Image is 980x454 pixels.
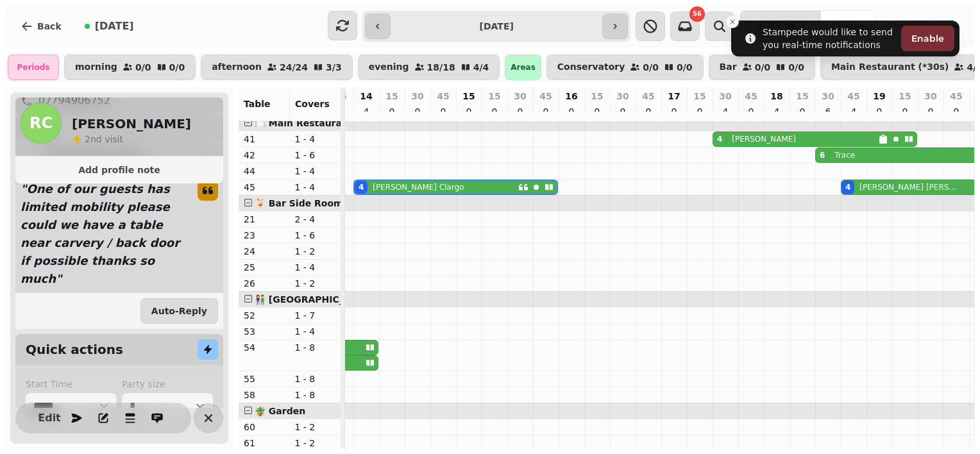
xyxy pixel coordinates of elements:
[201,55,353,80] button: afternoon24/243/3
[244,341,285,354] p: 54
[295,277,336,290] p: 1 - 2
[385,90,398,103] p: 15
[849,105,859,118] p: 4
[539,90,552,103] p: 45
[412,105,423,118] p: 0
[591,90,603,103] p: 15
[42,413,57,423] span: Edit
[823,105,833,118] p: 6
[358,55,500,80] button: evening18/184/4
[427,63,455,72] p: 18 / 18
[295,245,336,258] p: 1 - 2
[295,181,336,194] p: 1 - 4
[21,162,218,178] button: Add profile note
[437,90,449,103] p: 45
[834,150,855,160] p: Trace
[546,55,704,80] button: Conservatory0/00/0
[900,105,910,118] p: 0
[151,307,207,315] span: Auto-Reply
[244,245,285,258] p: 24
[295,149,336,162] p: 1 - 6
[643,105,654,118] p: 0
[592,105,602,118] p: 0
[255,406,305,416] span: 🪴 Garden
[255,294,374,305] span: 👫 [GEOGRAPHIC_DATA]
[669,105,679,118] p: 0
[859,182,961,192] p: [PERSON_NAME] [PERSON_NAME]
[719,90,731,103] p: 30
[831,62,949,72] p: Main Restaurant (*30s)
[901,26,954,51] button: Enable
[244,325,285,338] p: 53
[280,63,308,72] p: 24 / 24
[745,90,757,103] p: 45
[489,105,500,118] p: 0
[244,373,285,385] p: 55
[693,11,702,17] span: 56
[295,389,336,401] p: 1 - 8
[369,62,409,72] p: evening
[244,277,285,290] p: 26
[950,90,962,103] p: 45
[15,175,187,293] p: " One of our guests has limited mobility please could we have a table near carvery / back door if...
[169,63,185,72] p: 0 / 0
[122,378,213,391] label: Party size
[473,63,489,72] p: 4 / 4
[244,421,285,433] p: 60
[85,134,90,144] span: 2
[695,105,705,118] p: 0
[847,90,859,103] p: 45
[557,62,625,72] p: Conservatory
[746,105,756,118] p: 0
[72,115,191,133] h2: [PERSON_NAME]
[10,11,72,42] button: Back
[925,105,936,118] p: 0
[326,63,342,72] p: 3 / 3
[244,261,285,274] p: 25
[899,90,911,103] p: 15
[295,229,336,242] p: 1 - 6
[822,90,834,103] p: 30
[295,437,336,450] p: 1 - 2
[763,26,896,51] div: Stampede would like to send you real-time notifications
[565,90,577,103] p: 16
[64,55,196,80] button: morning0/00/0
[26,378,117,391] label: Start Time
[244,133,285,146] p: 41
[373,182,464,192] p: [PERSON_NAME] Clargo
[74,11,144,42] button: [DATE]
[845,182,850,192] div: 4
[255,118,386,128] span: 🍽️ Main Restaurant (*40s)
[244,229,285,242] p: 23
[30,115,53,131] span: RC
[488,90,500,103] p: 15
[717,134,722,144] div: 4
[212,62,262,72] p: afternoon
[295,309,336,322] p: 1 - 7
[295,421,336,433] p: 1 - 2
[244,309,285,322] p: 52
[796,90,808,103] p: 15
[295,99,330,109] span: Covers
[295,341,336,354] p: 1 - 8
[720,105,731,118] p: 4
[874,105,884,118] p: 0
[244,181,285,194] p: 45
[924,90,936,103] p: 30
[295,373,336,385] p: 1 - 8
[709,55,815,80] button: Bar0/00/0
[244,213,285,226] p: 21
[295,213,336,226] p: 2 - 4
[514,90,526,103] p: 30
[677,63,693,72] p: 0 / 0
[37,405,62,431] button: Edit
[770,90,782,103] p: 18
[387,105,397,118] p: 0
[140,298,218,324] button: Auto-Reply
[31,165,208,174] span: Add profile note
[820,150,825,160] div: 6
[873,90,885,103] p: 19
[772,105,782,118] p: 4
[505,55,541,80] div: Areas
[642,90,654,103] p: 45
